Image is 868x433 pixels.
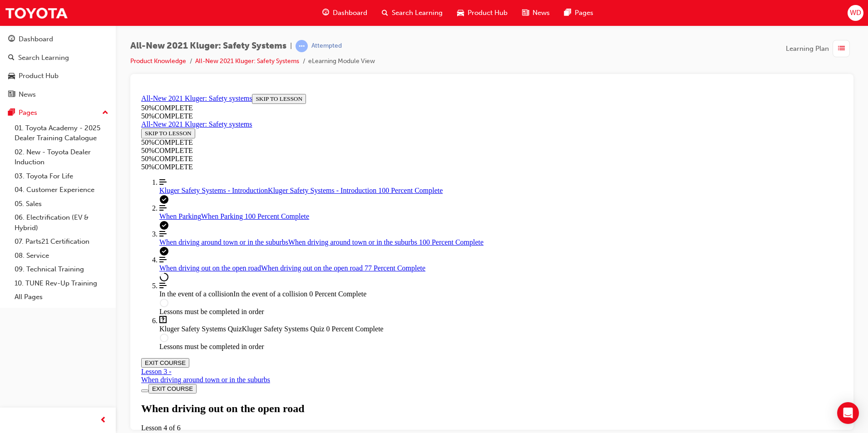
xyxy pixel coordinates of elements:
[308,56,375,67] li: eLearning Module View
[4,334,705,342] div: Lesson 4 of 6
[11,290,112,304] a: All Pages
[382,7,388,19] span: search-icon
[8,109,15,117] span: pages-icon
[4,48,131,56] div: 50 % COMPLETE
[11,211,112,235] a: 06. Electrification (EV & Hybrid)
[564,7,571,19] span: pages-icon
[11,262,112,276] a: 09. Technical Training
[8,72,15,80] span: car-icon
[850,8,861,18] span: WD
[522,7,529,19] span: news-icon
[18,53,69,63] div: Search Learning
[11,197,112,211] a: 05. Sales
[333,8,367,18] span: Dashboard
[4,4,114,12] a: All-New 2021 Kluger: Safety systems
[515,4,557,22] a: news-iconNews
[457,7,464,19] span: car-icon
[4,268,52,277] button: EXIT COURSE
[4,64,705,73] div: 50 % COMPLETE
[837,402,859,424] div: Open Intercom Messenger
[11,235,112,249] a: 07. Parts21 Certification
[11,121,112,145] a: 01. Toyota Academy - 2025 Dealer Training Catalogue
[4,56,131,64] div: 50 % COMPLETE
[4,299,11,302] button: Toggle Course Overview
[19,89,36,100] div: News
[130,41,286,51] span: All-New 2021 Kluger: Safety Systems
[290,41,292,51] span: |
[468,8,508,18] span: Product Hub
[19,34,53,44] div: Dashboard
[195,57,299,65] a: All-New 2021 Kluger: Safety Systems
[4,4,705,30] section: Course Information
[8,35,15,44] span: guage-icon
[4,49,112,66] a: Search Learning
[4,30,114,38] a: All-New 2021 Kluger: Safety systems
[315,4,375,22] a: guage-iconDashboard
[19,108,37,118] div: Pages
[11,249,112,263] a: 08. Service
[375,4,450,22] a: search-iconSearch Learning
[5,3,68,23] img: Trak
[102,107,108,119] span: up-icon
[557,4,601,22] a: pages-iconPages
[4,88,705,261] nav: Course Outline
[8,91,15,99] span: news-icon
[4,29,112,104] button: DashboardSearch LearningProduct HubNews
[311,42,342,50] div: Attempted
[4,312,705,325] h1: When driving out on the open road
[8,54,15,62] span: search-icon
[533,8,550,18] span: News
[4,31,112,48] a: Dashboard
[11,276,112,290] a: 10. TUNE Rev-Up Training
[4,73,705,81] div: 50 % COMPLETE
[4,14,705,22] div: 50 % COMPLETE
[4,86,112,103] a: News
[786,40,853,57] button: Learning Plan
[392,8,443,18] span: Search Learning
[130,57,186,65] a: Product Knowledge
[4,22,705,30] div: 50 % COMPLETE
[4,38,58,48] button: SKIP TO LESSON
[4,30,131,64] section: Course Information
[4,277,133,294] a: Lesson 3 - When driving around town or in the suburbs
[450,4,515,22] a: car-iconProduct Hub
[4,4,705,261] section: Course Overview
[4,285,133,294] div: When driving around town or in the suburbs
[100,415,107,426] span: prev-icon
[114,4,168,14] button: SKIP TO LESSON
[19,71,59,81] div: Product Hub
[786,44,829,54] span: Learning Plan
[4,312,705,342] section: Lesson Header
[848,5,863,21] button: WD
[4,104,112,121] button: Pages
[11,145,112,169] a: 02. New - Toyota Dealer Induction
[11,183,112,197] a: 04. Customer Experience
[11,169,112,183] a: 03. Toyota For Life
[838,43,845,54] span: list-icon
[296,40,308,52] span: learningRecordVerb_ATTEMPT-icon
[4,68,112,84] a: Product Hub
[575,8,593,18] span: Pages
[322,7,329,19] span: guage-icon
[4,277,133,294] div: Lesson 3 -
